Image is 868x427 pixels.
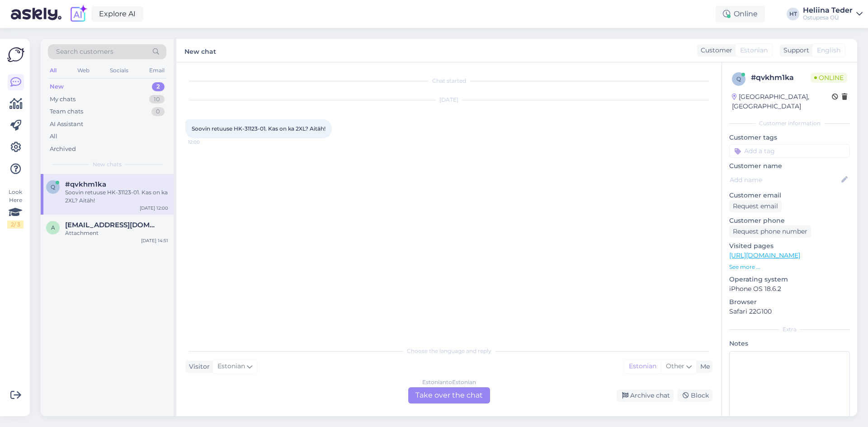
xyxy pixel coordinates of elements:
div: [GEOGRAPHIC_DATA], [GEOGRAPHIC_DATA] [732,92,832,111]
div: Archived [50,145,76,154]
div: Estonian to Estonian [422,378,476,386]
div: Estonian [624,360,661,373]
a: Explore AI [91,6,143,22]
span: English [817,46,840,55]
div: Archive chat [617,389,674,402]
div: 0 [151,107,165,116]
img: explore-ai [69,5,88,23]
div: Web [75,65,91,76]
p: Customer email [729,191,850,200]
div: Support [780,46,809,55]
p: iPhone OS 18.6.2 [729,284,850,294]
span: 12:00 [188,139,222,145]
input: Add a tag [729,144,850,158]
a: [URL][DOMAIN_NAME] [729,251,800,259]
p: Safari 22G100 [729,307,850,316]
span: New chats [93,160,122,169]
span: q [736,75,741,82]
div: Block [677,389,712,402]
div: [DATE] [185,96,712,104]
div: 2 / 3 [7,221,24,229]
div: [DATE] 12:00 [140,205,168,211]
div: Choose the language and reply [185,347,712,355]
div: Email [147,65,166,76]
div: All [50,132,57,141]
div: 2 [152,82,165,91]
p: Customer phone [729,216,850,225]
div: All [48,65,58,76]
div: Chat started [185,77,712,85]
img: Askly Logo [7,46,24,63]
div: AI Assistant [50,120,83,129]
p: Browser [729,297,850,307]
p: Operating system [729,275,850,284]
span: Other [666,362,684,370]
label: New chat [184,44,216,56]
div: Request email [729,200,782,212]
div: Me [697,362,710,371]
input: Add name [730,175,840,185]
div: Attachment [65,229,168,237]
div: Take over the chat [408,387,490,404]
p: Customer name [729,161,850,171]
p: See more ... [729,263,850,271]
span: #qvkhm1ka [65,180,106,188]
div: # qvkhm1ka [751,72,811,83]
div: Customer [697,46,732,55]
span: Alekseiivanov64@gmail.com [65,221,159,229]
div: [DATE] 14:51 [141,237,168,244]
div: Ostupesa OÜ [803,14,853,21]
div: New [50,82,64,91]
div: 10 [149,95,165,104]
div: Request phone number [729,225,811,238]
p: Notes [729,339,850,348]
div: Team chats [50,107,83,116]
span: Estonian [740,46,768,55]
span: Estonian [217,361,245,371]
div: Extra [729,325,850,333]
p: Visited pages [729,241,850,251]
span: Online [811,73,847,83]
p: Customer tags [729,133,850,142]
div: Look Here [7,188,24,229]
span: A [51,224,55,231]
div: Socials [108,65,130,76]
div: My chats [50,95,75,104]
div: Soovin retuuse HK-31123-01. Kas on ka 2XL? Aitäh! [65,188,168,205]
div: Visitor [185,362,210,371]
div: HT [787,8,799,20]
div: Heliina Teder [803,7,853,14]
div: Customer information [729,119,850,127]
div: Online [716,6,765,22]
a: Heliina TederOstupesa OÜ [803,7,863,21]
span: Soovin retuuse HK-31123-01. Kas on ka 2XL? Aitäh! [192,125,325,132]
span: Search customers [56,47,113,56]
span: q [51,183,55,190]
